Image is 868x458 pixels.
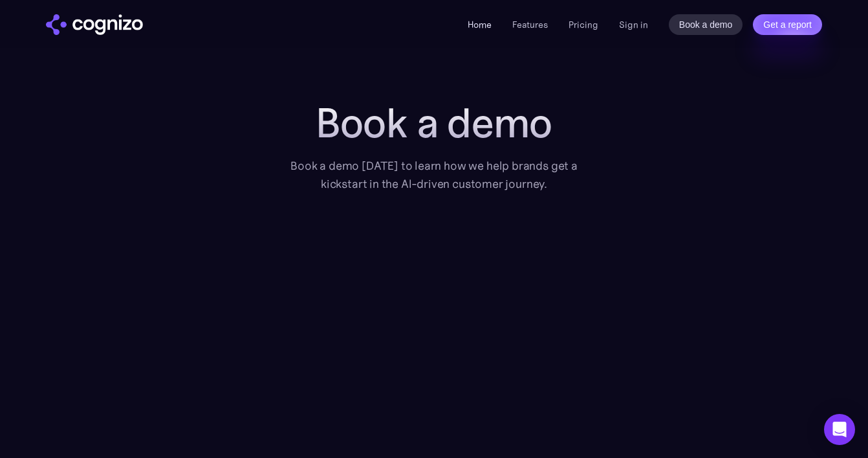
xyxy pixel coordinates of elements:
[46,14,143,35] a: home
[512,19,548,30] a: Features
[569,19,598,30] a: Pricing
[619,17,648,32] a: Sign in
[272,157,596,193] div: Book a demo [DATE] to learn how we help brands get a kickstart in the AI-driven customer journey.
[468,19,492,30] a: Home
[753,14,822,35] a: Get a report
[272,100,596,146] h1: Book a demo
[46,14,143,35] img: cognizo logo
[824,414,855,445] div: Open Intercom Messenger
[669,14,743,35] a: Book a demo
